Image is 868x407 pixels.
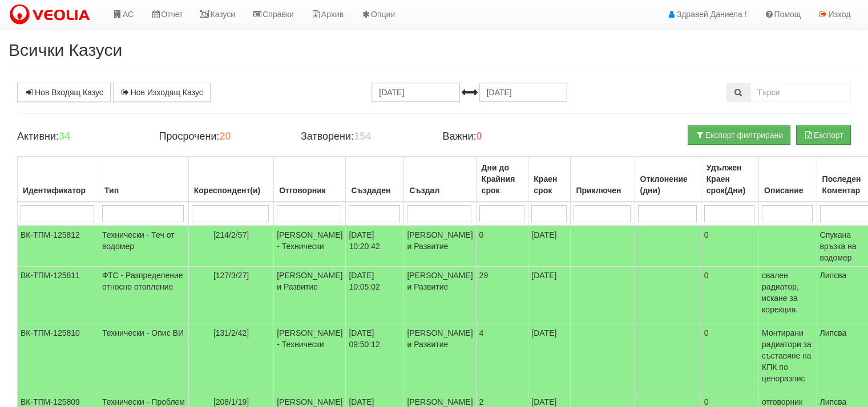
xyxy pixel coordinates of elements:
div: Създал [407,182,473,198]
th: Отклонение (дни): No sort applied, activate to apply an ascending sort [635,157,701,202]
div: Отклонение (дни) [638,171,698,198]
b: 34 [59,131,70,142]
div: Краен срок [531,171,567,198]
td: [DATE] 10:20:42 [346,226,404,267]
th: Описание: No sort applied, activate to apply an ascending sort [759,157,817,202]
button: Експорт [796,125,851,145]
td: Технически - Опис ВИ [99,324,189,393]
div: Приключен [574,182,631,198]
td: [PERSON_NAME] и Развитие [404,324,476,393]
span: [131/2/42] [213,328,249,337]
span: 4 [479,328,484,337]
span: 2 [479,397,484,406]
span: Липсва [820,328,847,337]
td: [DATE] [528,226,571,267]
span: 0 [479,230,484,239]
td: [PERSON_NAME] и Развитие [274,267,346,324]
td: [DATE] 10:05:02 [346,267,404,324]
h2: Всички Казуси [9,40,859,59]
a: Нов Изходящ Казус [113,83,211,102]
td: [PERSON_NAME] и Развитие [404,226,476,267]
td: 0 [701,226,758,267]
td: [DATE] [528,267,571,324]
th: Краен срок: No sort applied, activate to apply an ascending sort [528,157,571,202]
td: ВК-ТПМ-125810 [18,324,99,393]
img: VeoliaLogo.png [9,3,95,27]
th: Удължен Краен срок(Дни): No sort applied, activate to apply an ascending sort [701,157,758,202]
span: [214/2/57] [213,230,249,239]
th: Създаден: No sort applied, activate to apply an ascending sort [346,157,404,202]
span: Липсва [820,397,847,406]
th: Дни до Крайния срок: No sort applied, activate to apply an ascending sort [476,157,528,202]
span: 29 [479,271,488,280]
th: Кореспондент(и): No sort applied, activate to apply an ascending sort [188,157,273,202]
div: Описание [762,182,814,198]
span: [127/3/27] [213,271,249,280]
td: [DATE] 09:50:12 [346,324,404,393]
td: [PERSON_NAME] - Технически [274,226,346,267]
p: свален радиатор, искане за корекция. [762,270,814,315]
td: ВК-ТПМ-125812 [18,226,99,267]
div: Идентификатор [21,182,96,198]
div: Тип [102,182,185,198]
h4: Просрочени: [159,131,284,143]
div: Отговорник [277,182,342,198]
b: 154 [354,131,371,142]
div: Създаден [349,182,401,198]
td: 0 [701,324,758,393]
div: Дни до Крайния срок [479,160,526,198]
span: Спукана връзка на водомер [820,230,857,262]
th: Отговорник: No sort applied, activate to apply an ascending sort [274,157,346,202]
th: Създал: No sort applied, activate to apply an ascending sort [404,157,476,202]
td: ВК-ТПМ-125811 [18,267,99,324]
td: ФТС - Разпределение относно отопление [99,267,189,324]
td: Технически - Теч от водомер [99,226,189,267]
div: Кореспондент(и) [192,182,271,198]
b: 0 [477,131,482,142]
button: Експорт филтрирани [688,125,790,145]
th: Тип: No sort applied, activate to apply an ascending sort [99,157,189,202]
b: 20 [219,131,231,142]
td: [PERSON_NAME] и Развитие [404,267,476,324]
th: Приключен: No sort applied, activate to apply an ascending sort [571,157,635,202]
div: Удължен Краен срок(Дни) [704,160,756,198]
p: Монтирани радиатори за съставяне на КПК по ценоразпис [762,327,814,384]
td: 0 [701,267,758,324]
th: Идентификатор: No sort applied, activate to apply an ascending sort [18,157,99,202]
a: Нов Входящ Казус [17,83,111,102]
span: [208/1/19] [213,397,249,406]
h4: Активни: [17,131,142,143]
h4: Важни: [443,131,568,143]
input: Търсене по Идентификатор, Бл/Вх/Ап, Тип, Описание, Моб. Номер, Имейл, Файл, Коментар, [750,83,851,102]
span: Липсва [820,271,847,280]
td: [DATE] [528,324,571,393]
td: [PERSON_NAME] - Технически [274,324,346,393]
h4: Затворени: [301,131,426,143]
